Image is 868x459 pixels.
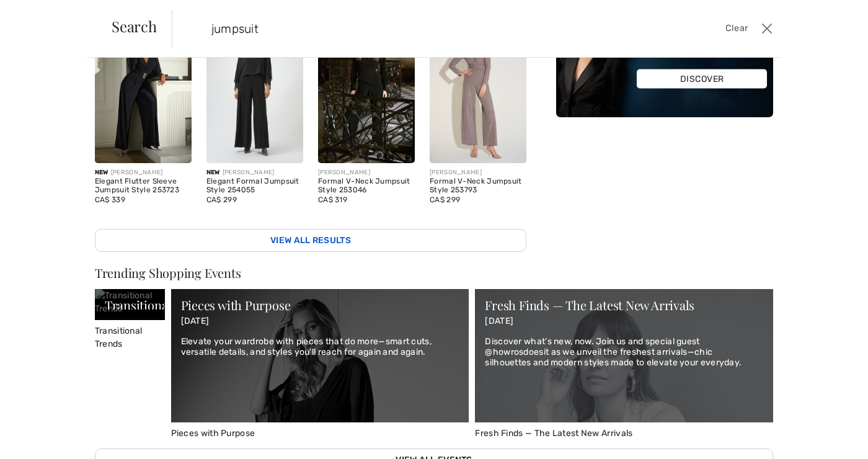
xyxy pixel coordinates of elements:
div: [PERSON_NAME] [430,168,526,177]
span: New [95,169,108,176]
span: Pieces with Purpose [171,428,255,439]
span: CA$ 299 [430,195,460,204]
a: Transitional Trends Transitional Trends Transitional Trends [95,289,165,349]
div: Formal V-Neck Jumpsuit Style 253793 [430,177,526,195]
img: Blogs, Lookbooks and more... [556,1,773,117]
p: Discover what’s new, now. Join us and special guest @howrosdoesit as we unveil the freshest arriv... [485,337,763,368]
input: TYPE TO SEARCH [202,10,619,47]
div: Pieces with Purpose [181,299,459,311]
span: CA$ 299 [206,195,237,204]
div: [PERSON_NAME] [95,168,192,177]
div: DISCOVER [637,69,767,89]
a: Pieces with Purpose Pieces with Purpose [DATE] Elevate your wardrobe with pieces that do more—sma... [171,289,469,439]
div: Transitional Trends [105,299,171,324]
span: Search [112,19,157,33]
span: CA$ 319 [318,195,347,204]
img: Elegant Formal Jumpsuit Style 254055. Black [206,18,303,163]
div: Formal V-Neck Jumpsuit Style 253046 [318,177,415,195]
div: [PERSON_NAME] [318,168,415,177]
img: Formal V-Neck Jumpsuit Style 253793. Navy Blue [430,18,526,163]
div: Elegant Formal Jumpsuit Style 254055 [206,177,303,195]
button: Close [758,19,776,38]
img: Elegant Flutter Sleeve Jumpsuit Style 253723. Black [95,18,192,163]
span: CA$ 339 [95,195,125,204]
span: Fresh Finds — The Latest New Arrivals [475,428,632,439]
span: Help [27,9,52,20]
p: Elevate your wardrobe with pieces that do more—smart cuts, versatile details, and styles you’ll r... [181,337,459,358]
p: [DATE] [485,316,763,327]
span: New [206,169,220,176]
a: Fresh Finds — The Latest New Arrivals Fresh Finds — The Latest New Arrivals [DATE] Discover what’... [475,289,773,439]
p: [DATE] [181,316,459,327]
div: Fresh Finds — The Latest New Arrivals [485,299,763,311]
div: Elegant Flutter Sleeve Jumpsuit Style 253723 [95,177,192,195]
span: Transitional Trends [95,326,143,349]
span: Clear [725,22,748,35]
a: View All Results [95,229,526,252]
div: Trending Shopping Events [95,267,773,279]
div: [PERSON_NAME] [206,168,303,177]
img: Formal V-Neck Jumpsuit Style 253046. Black [318,18,415,163]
